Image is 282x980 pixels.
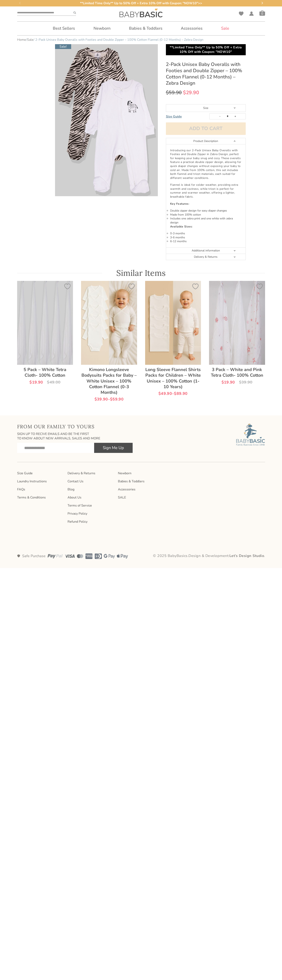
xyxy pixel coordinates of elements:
bdi: 49.90 [158,391,172,396]
bdi: 59.90 [110,396,124,402]
img: 3 Pack - White and Pink Tetra Cloth- 100% Cotton [209,281,265,365]
h2: From Our Family To Yours [17,423,133,430]
p: Flannel is ideal for colder weather, providing extra warmth and coziness, while tricot is perfect... [170,183,242,199]
bdi: 89.90 [174,391,187,396]
span: $ [166,89,169,96]
span: $ [29,379,32,385]
a: Refund Policy [68,520,114,524]
a: Sale [27,38,33,42]
a: Additional information [166,248,246,254]
span: Wishlist [239,11,243,17]
bdi: 29.90 [183,89,199,96]
span: – [145,390,201,395]
span: $ [174,391,176,396]
bdi: 39.90 [239,379,253,385]
button: - [217,114,223,119]
a: Home [17,38,26,42]
h2: Kimono Longsleeve Bodysuits Packs for Baby – White Unisex – 100% Cotton Flannel (0-3 Months) [81,365,137,395]
h2: 3 Pack – White and Pink Tetra Cloth- 100% Cotton [209,365,265,378]
a: Long Sleeve Flannel Shirts Packs for Children – White Unisex – 100% Cotton (1-10 Years) $49.90–$8... [145,281,201,395]
img: 2-Pack Unisex Baby Overalls with Footies and Double Zipper – 100% Cotton Flannel (0-12 Months) - ... [55,44,158,196]
a: Laundry Instructions [17,479,63,483]
span: – [81,395,137,401]
a: Newborn [87,22,117,35]
span: **Limited Time Only** Up to 50% Off + Extra 10% Off with Coupon: "NOW10">> [80,1,202,5]
span: Size Guide [166,114,182,119]
bdi: 49.00 [47,379,60,385]
a: 3 Pack – White and Pink Tetra Cloth- 100% Cotton [209,281,265,384]
img: Long Sleeve Flannel Shirts Packs for Children - White Unisex - 100% Cotton (1-10 Years) [145,281,201,365]
a: Delivery & Returns [166,254,246,260]
a: Terms & Conditions [17,495,63,499]
span: $ [222,379,224,385]
li: Includes one zebra print and one white with zebra design [170,217,242,224]
strong: Available Sizes: [170,225,193,228]
a: Accessories [175,22,209,35]
h3: Sign Up to recive emails and be the first to know about new arrivals, sales and more [17,432,133,441]
img: 2-Pack Unisex Baby Overalls with Footies and Double Zipper – 100% Cotton Flannel (0-12 Months) - ... [120,8,162,17]
bdi: 39.90 [95,396,108,402]
button: Sign Me Up [94,443,133,453]
span: Size [203,106,208,110]
a: Wishlist [239,11,243,16]
li: Double zipper design for easy diaper changes [170,209,242,213]
span: $ [239,379,241,385]
button: Add to cart [166,122,246,135]
h2: Long Sleeve Flannel Shirts Packs for Children – White Unisex – 100% Cotton (1-10 Years) [145,365,201,390]
a: Delivery & Returns [68,471,114,475]
strong: Key Features: [170,202,189,206]
span: My Account [249,11,254,17]
span: 0 [259,12,265,16]
a: My Account [249,11,254,16]
a: Newborn [118,471,164,475]
a: Babies & Toddlers [118,479,164,483]
a: Size Guide [17,471,63,475]
p: **Limited Time Only** Up to 50% Off + Extra 10% Off with Coupon: "NOW10" [168,45,244,54]
input: Product quantity [224,114,232,119]
bdi: 59.90 [166,89,182,96]
a: **Limited Time Only** Up to 50% Off + Extra 10% Off with Coupon: "NOW10">> [21,1,261,5]
a: Product Description [166,138,246,144]
bdi: 19.90 [222,379,235,385]
li: 6-12 months [170,239,242,243]
span: $ [47,379,49,385]
a: Cart0 [259,10,265,16]
img: 5 Pack - White Tetra Cloth- 100% Cotton [17,281,73,365]
span: Cart [259,10,265,16]
a: Privacy Policy [68,512,114,516]
a: Blog [68,487,114,491]
bdi: 19.90 [29,379,43,385]
a: Babies & Toddlers [123,22,169,35]
a: Accessories [118,487,164,491]
h3: Safe Purchase [22,554,46,558]
li: 0-3 months [170,231,242,236]
a: Contact Us [68,479,114,483]
button: + [232,114,238,119]
a: Best Sellers [47,22,81,35]
a: Sale [215,22,235,35]
li: Made from 100% cotton [170,213,242,217]
a: About Us [68,495,114,499]
span: $ [95,396,97,402]
span: Sign Me Up [103,443,124,453]
img: Kimono Longsleeve Bodysuits Packs for Baby - White Unisex - 100% Cotton Flannel (0-3 Months) [81,281,137,365]
span: $ [158,391,161,396]
span: $ [110,396,112,402]
nav: Breadcrumb [17,38,265,42]
h2: 5 Pack – White Tetra Cloth- 100% Cotton [17,365,73,378]
span: $ [183,89,186,96]
h1: 2-Pack Unisex Baby Overalls with Footies and Double Zipper – 100% Cotton Flannel (0-12 Months) – ... [166,61,246,87]
a: SALE [118,495,164,499]
li: 3-6 months [170,236,242,240]
span: Similar Items [116,268,166,278]
span: Sale! [55,44,71,49]
a: Kimono Longsleeve Bodysuits Packs for Baby – White Unisex – 100% Cotton Flannel (0-3 Months) $39.... [81,281,137,401]
a: Let’s Design Studio [229,553,264,558]
a: Terms of Service [68,504,114,508]
p: © 2025 BabyBasics. Design & Development: . [143,553,265,558]
button: Next [259,0,265,6]
a: FAQs [17,487,63,491]
a: 5 Pack – White Tetra Cloth- 100% Cotton [17,281,73,384]
p: Introducing our 2-Pack Unisex Baby Overalls with Footies and Double Zipper in Zebra Design, perfe... [170,148,242,180]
